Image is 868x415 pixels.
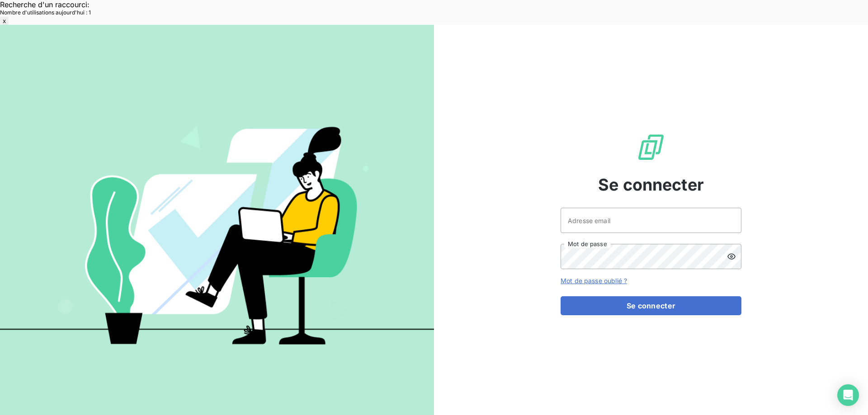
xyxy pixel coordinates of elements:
input: placeholder [561,208,741,233]
a: Mot de passe oublié ? [561,277,627,284]
img: Logo LeanPay [637,133,665,162]
div: Open Intercom Messenger [837,384,859,406]
button: Se connecter [561,296,741,315]
span: Se connecter [598,173,704,197]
